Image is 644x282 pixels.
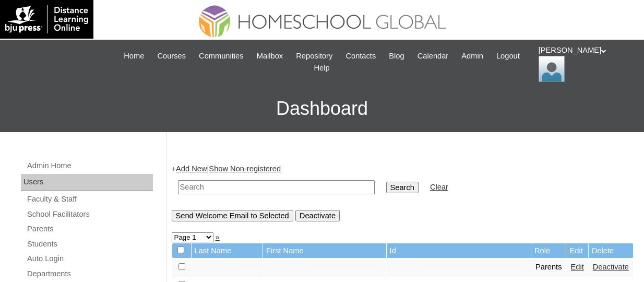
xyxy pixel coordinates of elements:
[263,243,386,258] td: First Name
[314,62,329,74] span: Help
[566,243,588,258] td: Edit
[172,163,634,221] div: + |
[531,243,566,258] td: Role
[209,164,281,173] a: Show Non-registered
[295,210,340,221] input: Deactivate
[172,210,293,221] input: Send Welcome Email to Selected
[157,50,186,62] span: Courses
[593,263,629,271] a: Deactivate
[252,50,289,62] a: Mailbox
[5,85,639,132] h3: Dashboard
[386,182,419,193] input: Search
[308,62,335,74] a: Help
[26,208,153,221] a: School Facilitators
[387,243,531,258] td: Id
[124,50,144,62] span: Home
[5,5,88,33] img: logo-white.png
[496,50,520,62] span: Logout
[456,50,488,62] a: Admin
[152,50,191,62] a: Courses
[199,50,244,62] span: Communities
[194,50,249,62] a: Communities
[384,50,409,62] a: Blog
[257,50,283,62] span: Mailbox
[291,50,338,62] a: Repository
[340,50,381,62] a: Contacts
[345,50,376,62] span: Contacts
[491,50,525,62] a: Logout
[539,45,634,82] div: [PERSON_NAME]
[539,56,565,82] img: Leslie Samaniego
[26,193,153,206] a: Faculty & Staff
[412,50,454,62] a: Calendar
[26,159,153,172] a: Admin Home
[26,267,153,280] a: Departments
[589,243,633,258] td: Delete
[531,258,566,276] td: Parents
[26,238,153,251] a: Students
[26,222,153,236] a: Parents
[430,183,448,191] a: Clear
[461,50,483,62] span: Admin
[26,252,153,265] a: Auto Login
[192,243,263,258] td: Last Name
[176,164,207,173] a: Add New
[118,50,149,62] a: Home
[570,263,583,271] a: Edit
[296,50,332,62] span: Repository
[418,50,448,62] span: Calendar
[21,174,153,191] div: Users
[389,50,404,62] span: Blog
[178,180,375,194] input: Search
[216,233,220,241] a: »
